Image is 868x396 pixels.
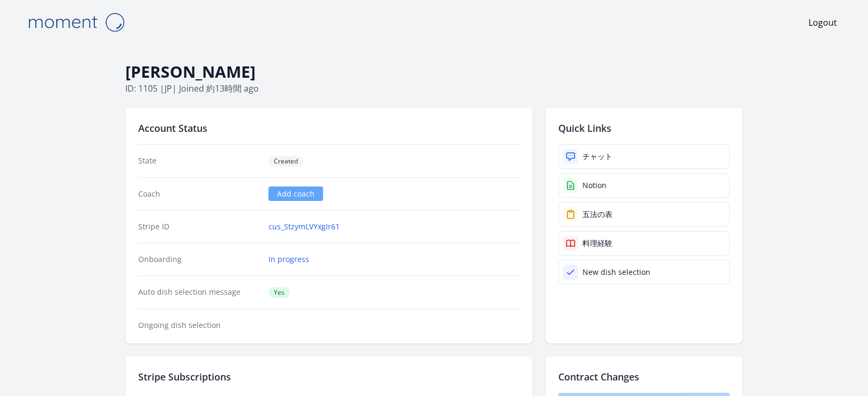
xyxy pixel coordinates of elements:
dt: Auto dish selection message [138,287,260,298]
a: In progress [268,254,309,265]
span: Yes [268,287,290,298]
p: ID: 1105 | | Joined 約13時間 ago [125,82,743,95]
a: Notion [558,173,730,198]
a: cus_StzymLVYxgIr61 [268,221,340,232]
h1: [PERSON_NAME] [125,62,743,82]
img: Moment [23,9,130,36]
div: Notion [582,180,607,191]
div: チャット [582,151,612,162]
a: チャット [558,144,730,169]
div: 料理経験 [582,238,612,249]
div: New dish selection [582,267,650,278]
a: 料理経験 [558,231,730,256]
span: jp [164,83,172,94]
a: 五法の表 [558,202,730,227]
dt: Onboarding [138,254,260,265]
h2: Account Status [138,121,520,136]
dt: Stripe ID [138,221,260,232]
dt: State [138,155,260,167]
h2: Quick Links [558,121,730,136]
span: Created [268,156,303,167]
a: New dish selection [558,260,730,285]
h2: Stripe Subscriptions [138,369,520,384]
h2: Contract Changes [558,369,730,384]
a: Logout [809,16,837,29]
dt: Coach [138,189,260,199]
div: 五法の表 [582,209,612,220]
a: Add coach [268,186,323,201]
dt: Ongoing dish selection [138,320,260,331]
